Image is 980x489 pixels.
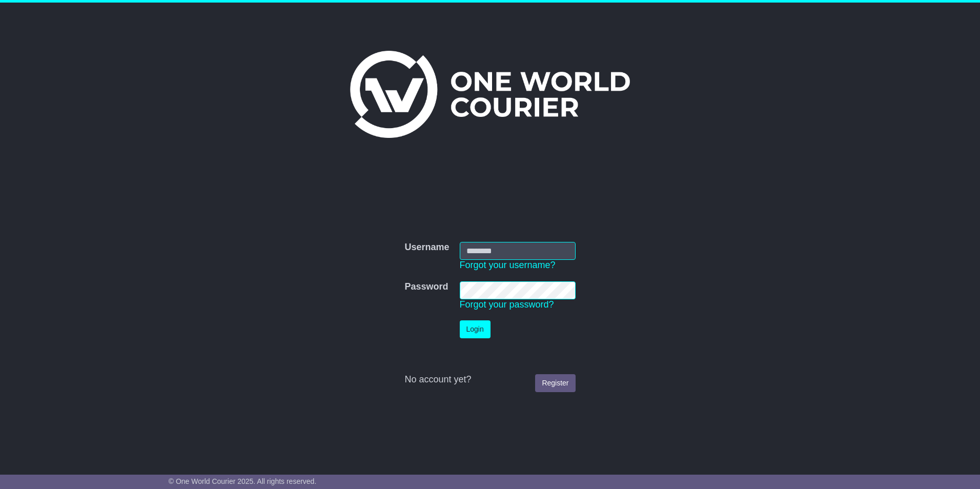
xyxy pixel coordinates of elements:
label: Password [404,281,448,293]
a: Forgot your username? [460,260,556,270]
span: © One World Courier 2025. All rights reserved. [169,477,317,485]
div: No account yet? [404,374,575,385]
a: Register [535,374,575,392]
img: One World [350,51,630,138]
label: Username [404,242,449,253]
button: Login [460,320,491,338]
a: Forgot your password? [460,299,554,310]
